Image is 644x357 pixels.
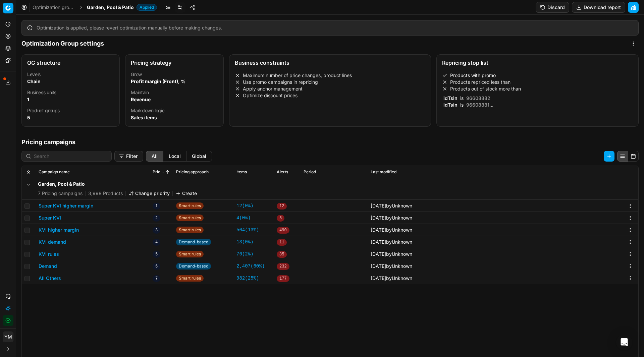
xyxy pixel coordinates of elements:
[153,275,160,282] span: 7
[27,60,114,65] div: OG structure
[371,239,412,245] div: by Unknown
[371,251,412,257] div: by Unknown
[39,251,59,257] button: KVI rules
[371,263,412,270] div: by Unknown
[442,95,459,101] span: idTsin
[176,275,204,282] span: Smart rules
[442,72,633,79] li: Products with promo
[277,239,287,246] span: 11
[34,153,107,160] input: Search
[37,24,633,31] div: Optimization is applied, please revert optimization manually before making changes.
[186,151,212,162] button: global
[87,4,157,11] span: Garden, Pool & PatioApplied
[39,169,70,175] span: Campaign name
[153,203,160,210] span: 1
[176,202,204,209] span: Smart rules
[236,263,265,270] a: 2,407(60%)
[236,169,247,175] span: Items
[304,169,316,175] span: Period
[371,275,412,282] div: by Unknown
[153,215,160,222] span: 2
[371,251,386,257] span: [DATE]
[235,79,426,85] li: Use promo campaigns in repricing
[164,169,171,175] button: Sorted by Priority ascending
[175,190,197,197] button: Create
[236,202,253,209] a: 12(0%)
[27,72,114,77] dt: Levels
[131,115,157,120] strong: Sales items
[163,151,186,162] button: local
[371,239,386,245] span: [DATE]
[27,108,114,113] dt: Product groups
[131,78,185,84] strong: Profit margin (Front), %
[88,190,123,197] span: 3,998 Products
[33,4,75,11] a: Optimization groups
[128,190,170,197] button: Change priority
[176,239,211,245] span: Demand-based
[27,90,114,95] dt: Business units
[442,85,633,92] li: Products out of stock more than
[442,102,459,108] span: idTsin
[277,275,289,282] span: 177
[153,227,160,234] span: 3
[153,169,164,175] span: Priority
[371,215,412,221] div: by Unknown
[131,72,218,77] dt: Grow
[277,251,287,258] span: 85
[465,95,492,101] span: 96608882
[39,239,66,245] button: KVI demand
[371,203,386,209] span: [DATE]
[371,169,396,175] span: Last modified
[235,60,426,65] div: Business constraints
[39,275,61,282] button: All Others
[27,97,29,102] strong: 1
[277,215,284,222] span: 5
[176,251,204,257] span: Smart rules
[371,202,412,209] div: by Unknown
[236,215,251,221] a: 4(0%)
[38,190,83,197] span: 7 Pricing campaigns
[459,102,465,108] span: is
[21,39,104,48] h1: Optimization Group settings
[39,215,61,221] button: Super KVI
[572,2,625,13] button: Download report
[137,4,157,11] span: Applied
[131,90,218,95] dt: Maintain
[371,275,386,281] span: [DATE]
[3,332,13,342] button: YM
[616,334,632,350] div: Open Intercom Messenger
[38,181,197,187] h5: Garden, Pool & Patio
[39,227,79,233] button: KVI higher margin
[176,215,204,221] span: Smart rules
[235,92,426,99] li: Optimize discount prices
[235,72,426,79] li: Maximum number of price changes, product lines
[236,227,259,233] a: 504(13%)
[3,332,13,342] span: YM
[131,60,218,65] div: Pricing strategy
[146,151,163,162] button: all
[131,108,218,113] dt: Markdown logic
[39,263,57,270] button: Demand
[176,169,209,175] span: Pricing approach
[442,60,633,65] div: Repricing stop list
[371,215,386,221] span: [DATE]
[27,78,41,84] strong: Chain
[236,275,259,282] a: 982(25%)
[176,227,204,233] span: Smart rules
[371,227,386,233] span: [DATE]
[39,202,93,209] button: Super KVI higher margin
[131,97,151,102] strong: Revenue
[176,263,211,270] span: Demand-based
[277,169,288,175] span: Alerts
[16,137,644,147] h1: Pricing campaigns
[277,203,287,210] span: 12
[465,102,491,108] span: 96608881
[87,4,134,11] span: Garden, Pool & Patio
[27,115,30,120] strong: 5
[153,263,160,270] span: 6
[33,4,157,11] nav: breadcrumb
[536,2,569,13] button: Discard
[371,227,412,233] div: by Unknown
[236,251,253,257] a: 76(2%)
[277,263,289,270] span: 232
